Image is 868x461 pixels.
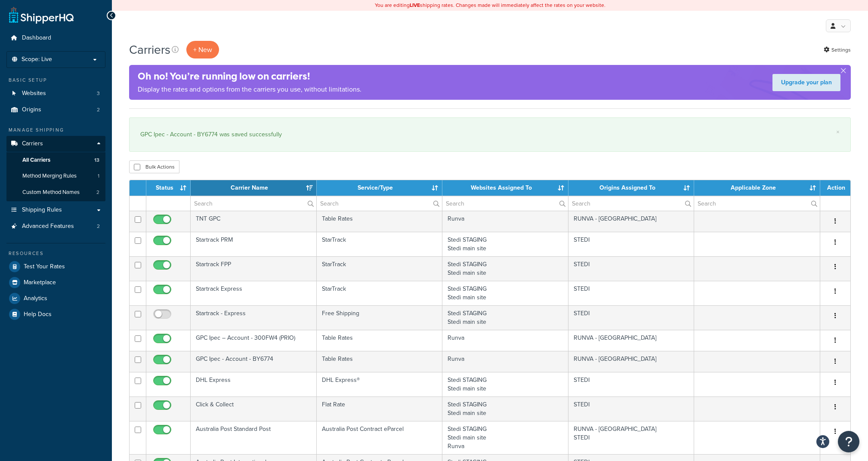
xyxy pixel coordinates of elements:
td: STEDI [568,305,695,330]
td: Stedi STAGING Stedi main site Runva [442,421,568,454]
td: DHL Express [191,372,317,396]
th: Service/Type: activate to sort column ascending [317,180,443,196]
td: StarTrack [317,281,443,305]
p: Display the rates and options from the carriers you use, without limitations. [138,83,361,95]
td: Table Rates [317,330,443,351]
input: Search [442,196,568,211]
td: Australia Post Contract eParcel [317,421,443,454]
input: Search [694,196,820,211]
li: Method Merging Rules [6,168,105,184]
a: Settings [824,44,851,56]
button: + New [186,41,219,58]
td: StarTrack [317,256,443,281]
td: Stedi STAGING Stedi main site [442,396,568,421]
td: Stedi STAGING Stedi main site [442,281,568,305]
span: 2 [97,106,100,114]
a: Shipping Rules [6,202,105,218]
td: GPC Ipec - Account - BY6774 [191,351,317,372]
a: ShipperHQ Home [9,6,74,24]
span: All Carriers [22,157,50,164]
td: Stedi STAGING Stedi main site [442,232,568,256]
div: Resources [6,250,105,257]
td: GPC Ipec – Account - 300FW4 (PRIO) [191,330,317,351]
span: Dashboard [22,34,51,42]
td: Runva [442,351,568,372]
span: 13 [94,157,99,164]
span: Advanced Features [22,223,74,230]
a: All Carriers 13 [6,152,105,168]
td: Startrack Express [191,281,317,305]
a: Websites 3 [6,86,105,101]
td: RUNVA - [GEOGRAPHIC_DATA] [568,211,695,232]
td: TNT GPC [191,211,317,232]
td: Runva [442,211,568,232]
span: 2 [97,223,100,230]
h4: Oh no! You’re running low on carriers! [138,69,361,83]
li: Advanced Features [6,218,105,234]
td: Click & Collect [191,396,317,421]
td: RUNVA - [GEOGRAPHIC_DATA] [568,330,695,351]
b: LIVE [410,1,420,9]
td: RUNVA - [GEOGRAPHIC_DATA] STEDI [568,421,695,454]
a: Method Merging Rules 1 [6,168,105,184]
span: Scope: Live [22,56,52,63]
td: STEDI [568,372,695,396]
span: 2 [96,189,99,196]
a: Dashboard [6,30,105,46]
td: DHL Express® [317,372,443,396]
td: Australia Post Standard Post [191,421,317,454]
th: Applicable Zone: activate to sort column ascending [694,180,820,196]
a: Analytics [6,291,105,306]
button: Open Resource Center [838,431,859,452]
td: STEDI [568,281,695,305]
li: Custom Method Names [6,184,105,200]
a: Carriers [6,136,105,152]
td: Startrack FPP [191,256,317,281]
td: STEDI [568,256,695,281]
a: Marketplace [6,275,105,290]
input: Search [191,196,316,211]
td: Table Rates [317,351,443,372]
td: Free Shipping [317,305,443,330]
span: Analytics [24,295,47,302]
th: Action [820,180,850,196]
td: Startrack - Express [191,305,317,330]
li: Websites [6,86,105,101]
span: 1 [98,172,99,180]
td: Stedi STAGING Stedi main site [442,256,568,281]
input: Search [317,196,442,211]
span: Shipping Rules [22,206,62,214]
td: STEDI [568,396,695,421]
span: Origins [22,106,41,114]
td: Stedi STAGING Stedi main site [442,305,568,330]
span: Method Merging Rules [22,172,77,180]
a: Advanced Features 2 [6,218,105,234]
a: Help Docs [6,307,105,322]
a: Upgrade your plan [772,74,840,91]
span: 3 [97,90,100,97]
span: Help Docs [24,311,52,318]
div: Manage Shipping [6,126,105,134]
li: All Carriers [6,152,105,168]
td: Runva [442,330,568,351]
span: Marketplace [24,279,56,286]
th: Carrier Name: activate to sort column ascending [191,180,317,196]
td: Stedi STAGING Stedi main site [442,372,568,396]
th: Websites Assigned To: activate to sort column ascending [442,180,568,196]
div: Basic Setup [6,77,105,84]
button: Bulk Actions [129,160,179,173]
a: Origins 2 [6,102,105,118]
th: Origins Assigned To: activate to sort column ascending [568,180,695,196]
li: Origins [6,102,105,118]
li: Carriers [6,136,105,201]
a: Custom Method Names 2 [6,184,105,200]
input: Search [568,196,694,211]
a: Test Your Rates [6,259,105,274]
div: GPC Ipec - Account - BY6774 was saved successfully [140,129,840,141]
td: Startrack PRM [191,232,317,256]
